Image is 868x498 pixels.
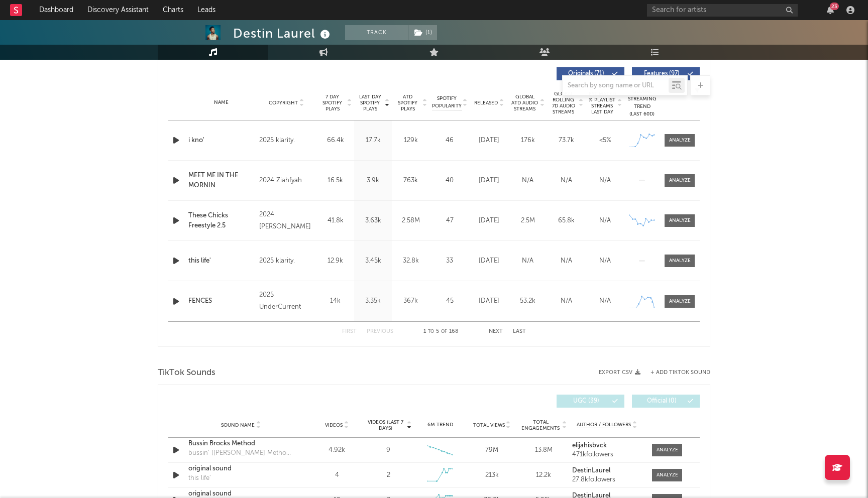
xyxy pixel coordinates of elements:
[511,94,538,112] span: Global ATD Audio Streams
[432,256,467,266] div: 33
[357,216,389,226] div: 3.63k
[259,135,314,147] div: 2025 klarity.
[572,442,607,449] strong: elijahisbvck
[357,94,383,112] span: Last Day Spotify Plays
[188,296,254,306] div: FENCES
[269,100,298,106] span: Copyright
[325,422,343,428] span: Videos
[557,67,624,80] button: Originals(71)
[259,289,314,313] div: 2025 UnderCurrent
[394,216,427,226] div: 2.58M
[473,422,505,428] span: Total Views
[563,398,609,404] span: UGC ( 39 )
[577,422,631,428] span: Author / Followers
[394,256,427,266] div: 32.8k
[588,216,622,226] div: N/A
[387,470,390,480] div: 2
[588,136,622,146] div: <5%
[632,395,700,408] button: Official(0)
[365,419,406,431] span: Videos (last 7 days)
[188,448,293,458] div: bussin' ([PERSON_NAME] Method) - Stick Em 2k20 Remix
[469,470,515,480] div: 213k
[640,370,710,376] button: + Add TikTok Sound
[342,329,357,334] button: First
[319,296,352,306] div: 14k
[472,216,506,226] div: [DATE]
[319,216,352,226] div: 41.8k
[319,94,346,112] span: 7 Day Spotify Plays
[188,99,254,106] div: Name
[550,256,583,266] div: N/A
[520,470,567,480] div: 12.2k
[550,296,583,306] div: N/A
[357,296,389,306] div: 3.35k
[188,473,211,483] div: this life'
[550,216,583,226] div: 65.8k
[572,442,642,449] a: elijahisbvck
[638,398,685,404] span: Official ( 0 )
[830,3,839,10] div: 23
[432,136,467,146] div: 46
[313,445,360,455] div: 4.92k
[259,175,314,187] div: 2024 Ziahfyah
[441,329,447,334] span: of
[489,329,503,334] button: Next
[511,176,545,186] div: N/A
[188,136,254,146] a: i kno'
[511,256,545,266] div: N/A
[357,136,389,146] div: 17.7k
[588,296,622,306] div: N/A
[367,329,393,334] button: Previous
[158,367,215,379] span: TikTok Sounds
[627,88,657,118] div: Global Streaming Trend (Last 60D)
[511,136,545,146] div: 176k
[572,467,642,474] a: DestinLaurel
[408,25,438,40] span: ( 1 )
[827,6,834,14] button: 23
[386,445,390,455] div: 9
[394,136,427,146] div: 129k
[188,171,254,190] a: MEET ME IN THE MORNIN
[550,91,577,115] span: Global Rolling 7D Audio Streams
[647,4,798,17] input: Search for artists
[563,71,609,77] span: Originals ( 71 )
[520,419,561,431] span: Total Engagements
[632,67,700,80] button: Features(97)
[513,329,526,334] button: Last
[572,476,642,483] div: 27.8k followers
[233,25,333,42] div: Destin Laurel
[345,25,408,40] button: Track
[588,91,616,115] span: Estimated % Playlist Streams Last Day
[357,256,389,266] div: 3.45k
[599,369,640,376] button: Export CSV
[413,326,469,338] div: 1 5 168
[432,95,462,110] span: Spotify Popularity
[650,370,710,376] button: + Add TikTok Sound
[188,256,254,266] a: this life'
[588,176,622,186] div: N/A
[469,445,515,455] div: 79M
[357,176,389,186] div: 3.9k
[520,445,567,455] div: 13.8M
[319,256,352,266] div: 12.9k
[511,296,545,306] div: 53.2k
[259,255,314,267] div: 2025 klarity.
[188,439,293,449] a: Bussin Brocks Method
[259,209,314,233] div: 2024 [PERSON_NAME]
[432,296,467,306] div: 45
[432,176,467,186] div: 40
[638,71,685,77] span: Features ( 97 )
[563,82,669,90] input: Search by song name or URL
[428,329,434,334] span: to
[313,470,360,480] div: 4
[472,256,506,266] div: [DATE]
[572,451,642,458] div: 471k followers
[550,136,583,146] div: 73.7k
[394,94,421,112] span: ATD Spotify Plays
[188,464,293,474] a: original sound
[572,467,610,474] strong: DestinLaurel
